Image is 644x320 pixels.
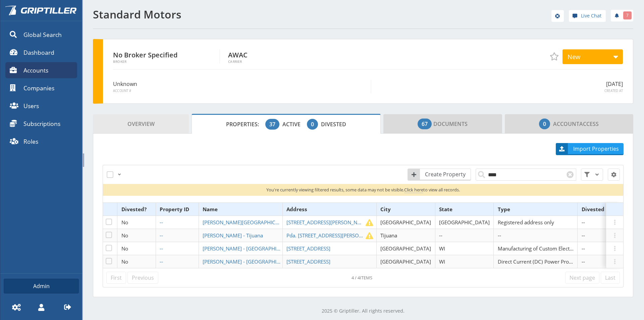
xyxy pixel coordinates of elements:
[371,80,623,93] div: [DATE]
[582,219,585,226] span: --
[498,258,614,265] span: Direct Current (DC) Power Product Manufacturing
[113,80,371,93] div: Unknown
[160,219,165,226] a: --
[121,232,128,239] span: No
[160,245,163,252] span: --
[23,101,39,110] span: Users
[498,232,501,239] span: --
[228,49,335,63] div: AWAC
[569,10,606,22] a: Live Chat
[121,258,128,265] span: No
[93,8,359,20] h1: Standard Motors
[439,219,490,226] span: [GEOGRAPHIC_DATA]
[117,203,156,216] th: Divested?
[156,203,199,216] th: Property ID
[321,121,346,128] span: Divested
[606,8,633,22] div: notifications
[569,10,606,24] div: help
[106,272,620,284] nav: pagination
[203,232,265,239] a: [PERSON_NAME] - Tijuana
[556,143,624,155] a: Import Properties
[23,84,54,92] span: Companies
[376,89,623,93] span: Created At
[160,245,165,252] a: --
[286,245,332,252] a: [STREET_ADDRESS]
[439,258,445,265] span: WI
[203,219,292,226] span: [PERSON_NAME][GEOGRAPHIC_DATA]
[23,137,38,146] span: Roles
[352,275,372,281] div: Click to refresh datatable
[380,245,431,252] span: [GEOGRAPHIC_DATA]
[418,117,468,131] span: Documents
[404,187,423,193] span: Click here
[569,145,624,153] span: Import Properties
[408,169,471,181] a: Create Property
[439,245,445,252] span: WI
[199,203,282,216] th: Name
[160,232,163,239] span: --
[553,120,579,128] span: Account
[380,219,431,226] span: [GEOGRAPHIC_DATA]
[5,116,77,132] a: Subscriptions
[113,49,220,63] div: No Broker Specified
[23,66,48,75] span: Accounts
[568,52,580,61] span: New
[203,245,297,252] span: [PERSON_NAME] - [GEOGRAPHIC_DATA]
[376,203,435,216] th: City
[282,121,306,128] span: Active
[551,10,564,24] div: help
[127,272,158,284] a: Previous
[494,203,578,216] th: Type
[550,52,558,60] span: Add to Favorites
[565,272,599,284] a: Next page
[626,12,629,18] span: 7
[203,245,283,252] a: [PERSON_NAME] - [GEOGRAPHIC_DATA]
[160,219,163,226] span: --
[286,219,370,226] span: [STREET_ADDRESS][PERSON_NAME]
[286,258,330,265] span: [STREET_ADDRESS]
[203,232,263,239] span: [PERSON_NAME] - Tijuana
[5,44,77,60] a: Dashboard
[93,307,633,315] p: 2025 © Griptiller. All rights reserved.
[107,169,116,178] label: Select All
[286,219,365,226] a: [STREET_ADDRESS][PERSON_NAME]
[226,121,264,128] span: Properties:
[203,258,283,265] a: [PERSON_NAME] - [GEOGRAPHIC_DATA]
[421,170,471,178] span: Create Property
[160,232,165,239] a: --
[562,49,623,64] button: New
[498,219,554,226] span: Registered address only
[543,120,546,128] span: 0
[269,120,275,128] span: 37
[582,258,585,265] span: --
[498,245,605,252] span: Manufacturing of Custom Electronics Controls
[23,30,62,39] span: Global Search
[282,203,376,216] th: Address
[581,12,601,19] span: Live Chat
[5,80,77,96] a: Companies
[380,232,397,239] span: Tijuana
[5,62,77,78] a: Accounts
[286,232,419,239] span: Pda. [STREET_ADDRESS][PERSON_NAME][US_STATE], C.P.
[286,245,330,252] span: [STREET_ADDRESS]
[5,98,77,114] a: Users
[121,245,128,252] span: No
[286,258,332,265] a: [STREET_ADDRESS]
[422,120,428,128] span: 67
[23,119,60,128] span: Subscriptions
[435,203,494,216] th: State
[103,184,623,196] p: You're currently viewing filtered results, some data may not be visible. to view all records.
[113,89,366,93] span: Account #
[611,10,633,21] a: 7
[5,27,77,43] a: Global Search
[203,219,283,226] a: [PERSON_NAME][GEOGRAPHIC_DATA]
[439,232,442,239] span: --
[360,275,372,281] span: items
[160,258,165,265] a: --
[578,203,627,216] th: Divested Date
[121,219,128,226] span: No
[582,245,585,252] span: --
[160,258,163,265] span: --
[106,272,126,284] a: First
